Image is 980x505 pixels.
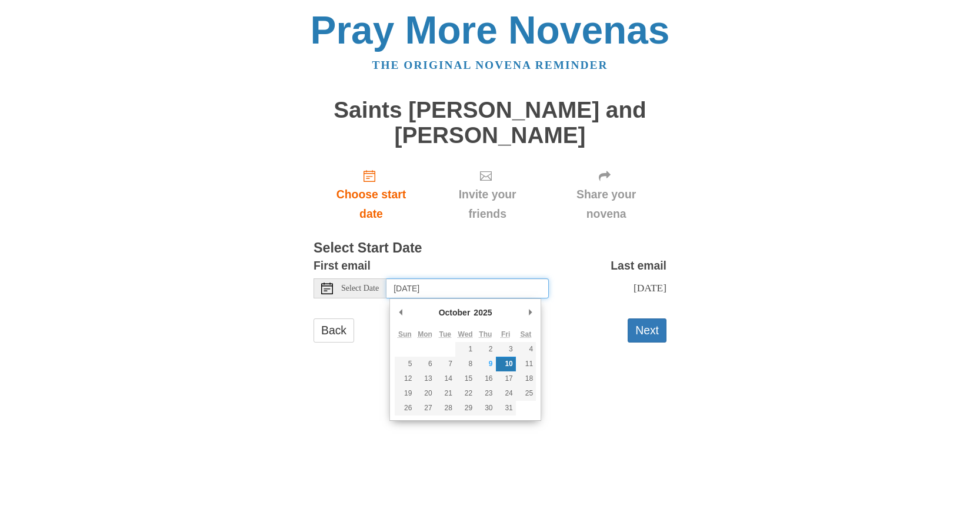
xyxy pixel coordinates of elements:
[496,371,516,386] button: 17
[455,357,475,371] button: 8
[475,401,495,416] button: 30
[441,185,534,224] span: Invite your friends
[415,401,435,416] button: 27
[516,371,536,386] button: 18
[475,386,495,401] button: 23
[496,386,516,401] button: 24
[634,282,666,294] span: [DATE]
[496,401,516,416] button: 31
[435,401,455,416] button: 28
[415,357,435,371] button: 6
[398,330,412,338] abbr: Sunday
[516,342,536,357] button: 4
[611,256,666,275] label: Last email
[479,330,492,338] abbr: Thursday
[455,401,475,416] button: 29
[458,330,473,338] abbr: Wednesday
[314,318,354,343] a: Back
[628,318,666,343] button: Next
[558,185,655,224] span: Share your novena
[386,278,549,298] input: Use the arrow keys to pick a date
[455,386,475,401] button: 22
[516,386,536,401] button: 25
[435,386,455,401] button: 21
[475,357,495,371] button: 9
[521,330,532,338] abbr: Saturday
[429,160,546,230] div: Click "Next" to confirm your start date first.
[435,357,455,371] button: 7
[314,256,371,275] label: First email
[314,160,429,230] a: Choose start date
[516,357,536,371] button: 11
[455,371,475,386] button: 15
[455,342,475,357] button: 1
[546,160,666,230] div: Click "Next" to confirm your start date first.
[325,185,417,224] span: Choose start date
[475,342,495,357] button: 2
[435,371,455,386] button: 14
[314,98,666,148] h1: Saints [PERSON_NAME] and [PERSON_NAME]
[501,330,510,338] abbr: Friday
[475,371,495,386] button: 16
[314,241,666,256] h3: Select Start Date
[415,371,435,386] button: 13
[395,386,415,401] button: 19
[524,304,536,321] button: Next Month
[472,304,494,321] div: 2025
[311,8,670,52] a: Pray More Novenas
[439,330,451,338] abbr: Tuesday
[395,401,415,416] button: 26
[415,386,435,401] button: 20
[496,357,516,371] button: 10
[496,342,516,357] button: 3
[395,357,415,371] button: 5
[418,330,432,338] abbr: Monday
[341,284,379,293] span: Select Date
[395,304,406,321] button: Previous Month
[437,304,472,321] div: October
[395,371,415,386] button: 12
[372,59,608,71] a: The original novena reminder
